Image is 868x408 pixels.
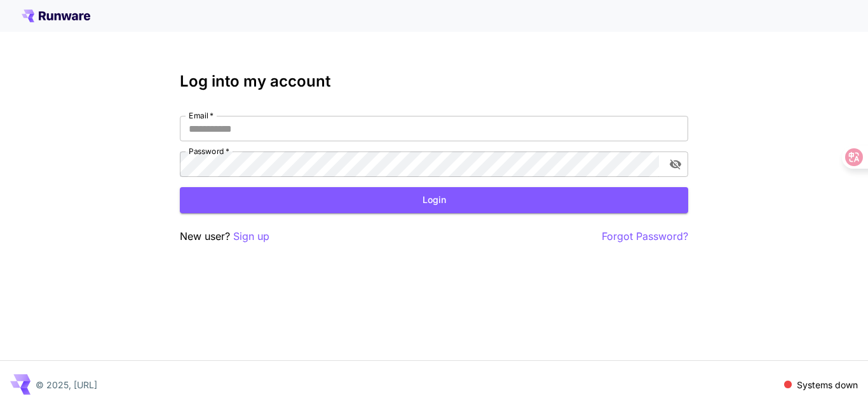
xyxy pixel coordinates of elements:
label: Password [189,146,229,157]
button: toggle password visibility [664,153,687,176]
button: Login [180,187,688,213]
p: Systems down [797,378,858,391]
p: New user? [180,229,269,244]
label: Email [189,110,214,121]
p: © 2025, [URL] [36,378,97,391]
h3: Log into my account [180,73,688,90]
button: Sign up [233,229,269,244]
button: Forgot Password? [602,229,688,244]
